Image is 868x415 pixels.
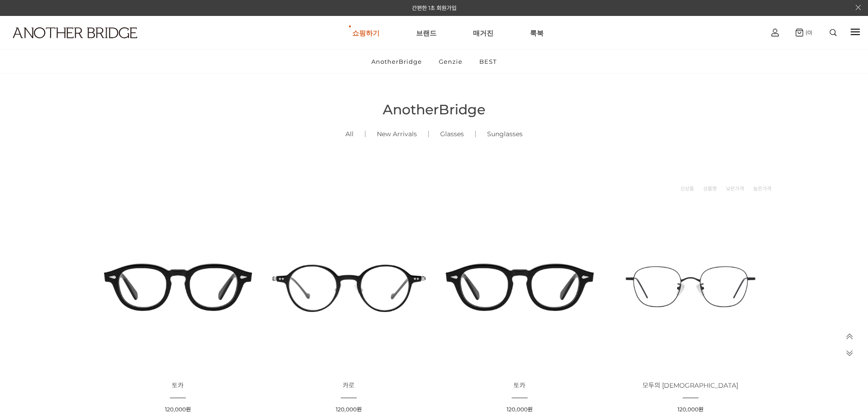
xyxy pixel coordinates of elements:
[608,205,773,369] img: 모두의 안경 - 다양한 크기에 맞춘 다용도 디자인 이미지
[678,406,704,413] span: 120,000원
[383,101,485,118] span: AnotherBridge
[703,184,717,193] a: 상품명
[530,16,544,49] a: 룩북
[334,118,365,149] a: All
[267,205,431,369] img: 카로 - 감각적인 디자인의 패션 아이템 이미지
[172,381,184,389] span: 토카
[336,406,362,413] span: 120,000원
[412,5,457,11] a: 간편한 1초 회원가입
[96,205,260,369] img: 토카 아세테이트 뿔테 안경 이미지
[753,184,771,193] a: 높은가격
[680,184,694,193] a: 신상품
[343,381,354,389] span: 카로
[476,118,534,149] a: Sunglasses
[472,50,504,73] a: BEST
[514,382,525,389] a: 토카
[473,16,493,49] a: 매거진
[771,29,779,36] img: cart
[437,205,602,369] img: 토카 아세테이트 안경 - 다양한 스타일에 맞는 뿔테 안경 이미지
[642,382,738,389] a: 모두의 [DEMOGRAPHIC_DATA]
[416,16,437,49] a: 브랜드
[5,27,135,61] a: logo
[796,29,812,36] a: (0)
[803,29,812,36] span: (0)
[364,50,430,73] a: AnotherBridge
[507,406,533,413] span: 120,000원
[365,118,428,149] a: New Arrivals
[352,16,380,49] a: 쇼핑하기
[514,381,525,389] span: 토카
[726,184,744,193] a: 낮은가격
[165,406,191,413] span: 120,000원
[796,29,803,36] img: cart
[13,27,137,38] img: logo
[429,118,475,149] a: Glasses
[642,381,738,389] span: 모두의 [DEMOGRAPHIC_DATA]
[431,50,470,73] a: Genzie
[172,382,184,389] a: 토카
[830,29,837,36] img: search
[343,382,354,389] a: 카로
